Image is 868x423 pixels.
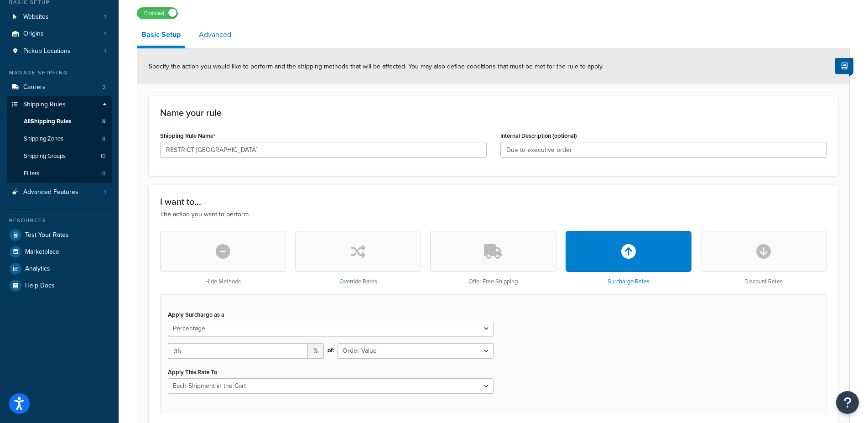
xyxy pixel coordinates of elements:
span: 0 [102,170,105,178]
span: Test Your Rates [25,231,69,239]
div: Offer Free Shipping [430,231,556,285]
a: Shipping Zones8 [7,131,112,147]
span: Pickup Locations [23,47,71,55]
span: 10 [100,152,105,160]
span: Shipping Rules [23,101,66,109]
div: Override Rates [295,231,421,285]
span: Help Docs [25,282,55,290]
li: Origins [7,26,112,42]
h3: Name your rule [160,108,826,118]
a: Carriers2 [7,79,112,96]
span: Websites [23,13,49,21]
label: Shipping Rule Name [160,132,216,140]
a: Advanced [194,24,236,46]
a: Pickup Locations1 [7,43,112,60]
span: Carriers [23,84,46,91]
a: Filters0 [7,165,112,182]
a: Basic Setup [137,24,185,48]
a: Test Your Rates [7,227,112,243]
a: Shipping Groups10 [7,148,112,165]
span: of: [327,344,334,357]
a: Websites1 [7,9,112,26]
a: Marketplace [7,244,112,260]
li: Shipping Rules [7,96,112,183]
span: % [308,343,324,359]
span: All Shipping Rules [24,118,71,125]
button: Show Help Docs [835,58,853,74]
li: Shipping Zones [7,131,112,147]
h3: I want to... [160,197,826,207]
a: AllShipping Rules5 [7,113,112,130]
li: Shipping Groups [7,148,112,165]
label: Apply Surcharge as a [168,311,224,318]
div: Manage Shipping [7,69,112,77]
label: Apply This Rate To [168,369,217,376]
p: The action you want to perform. [160,209,826,219]
div: Resources [7,217,112,225]
div: Discount Rates [701,231,826,285]
li: Filters [7,165,112,182]
a: Analytics [7,261,112,277]
li: Advanced Features [7,184,112,201]
button: Open Resource Center [836,391,859,414]
span: 1 [104,30,106,38]
div: Surcharge Rates [566,231,691,285]
span: 1 [104,188,106,196]
span: Analytics [25,265,50,273]
span: Specify the action you would like to perform and the shipping methods that will be affected. You ... [149,62,603,71]
span: Origins [23,30,44,38]
a: Shipping Rules [7,96,112,113]
li: Websites [7,9,112,26]
span: 5 [102,118,105,125]
span: Marketplace [25,248,59,256]
span: Shipping Zones [24,135,63,143]
a: Advanced Features1 [7,184,112,201]
a: Help Docs [7,277,112,294]
li: Carriers [7,79,112,96]
a: Origins1 [7,26,112,42]
span: 1 [104,13,106,21]
li: Pickup Locations [7,43,112,60]
span: Shipping Groups [24,152,66,160]
label: Enabled [137,8,177,19]
span: 2 [103,84,106,91]
span: Filters [24,170,39,178]
span: 8 [102,135,105,143]
label: Internal Description (optional) [500,132,577,139]
span: 1 [104,47,106,55]
span: Advanced Features [23,188,78,196]
div: Hide Methods [160,231,286,285]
